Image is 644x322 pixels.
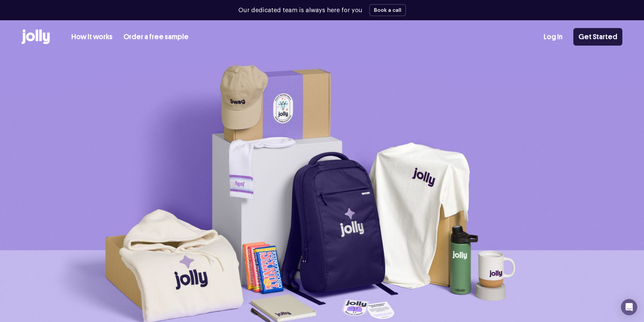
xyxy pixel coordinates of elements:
[369,4,406,16] button: Book a call
[123,31,189,43] a: Order a free sample
[544,31,563,43] a: Log In
[573,28,622,46] a: Get Started
[71,31,113,43] a: How it works
[238,6,362,15] p: Our dedicated team is always here for you
[621,299,637,315] div: Open Intercom Messenger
